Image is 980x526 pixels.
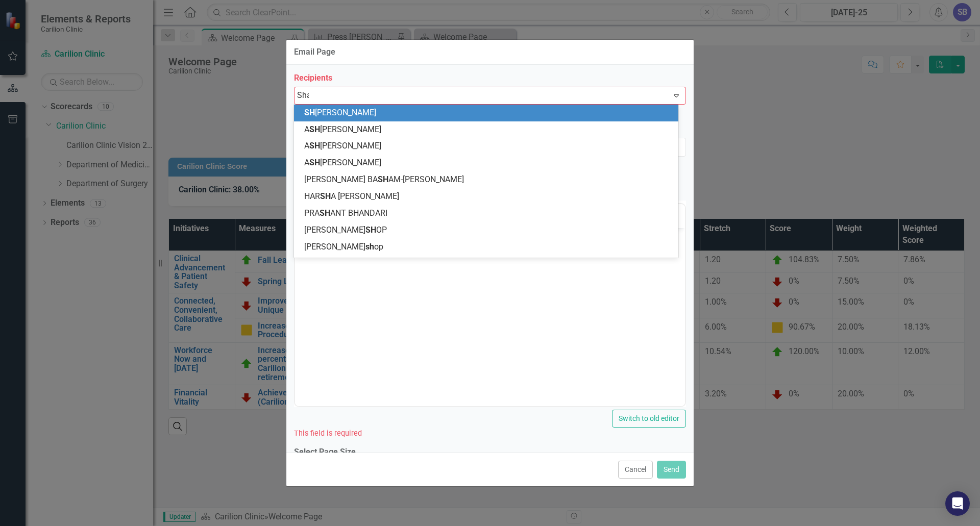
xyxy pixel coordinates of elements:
label: Select Page Size [294,446,686,458]
span: SH [320,208,330,218]
span: SH [378,174,388,184]
button: Switch to old editor [612,410,686,428]
span: A [PERSON_NAME] [304,124,381,134]
span: SH [309,141,320,151]
div: Email Page [294,47,335,57]
span: SH [309,124,320,134]
button: Cancel [618,461,653,479]
label: Recipients [294,72,686,84]
button: Send [657,461,686,479]
span: [PERSON_NAME] OP [304,225,387,235]
span: PRA ANT BHANDARI [304,208,387,218]
span: A [PERSON_NAME] [304,141,381,151]
span: SH [304,108,315,117]
span: sh [365,242,374,252]
div: Open Intercom Messenger [945,491,970,516]
iframe: Rich Text Area [295,228,685,406]
span: [PERSON_NAME] BA AM-[PERSON_NAME] [304,174,464,184]
span: A [PERSON_NAME] [304,158,381,167]
span: [PERSON_NAME] [304,108,376,117]
div: This field is required [294,428,686,439]
span: SH [320,191,331,201]
span: SH [365,225,376,235]
span: HAR A [PERSON_NAME] [304,191,399,201]
span: SH [309,158,320,167]
span: [PERSON_NAME] op [304,242,383,252]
